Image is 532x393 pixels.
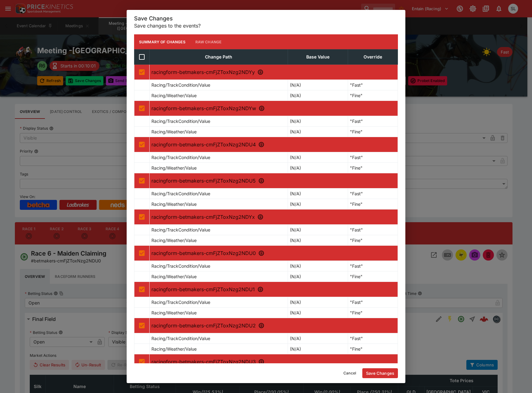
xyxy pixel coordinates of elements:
[348,90,398,101] td: "Fine"
[258,322,264,329] svg: R8 - Race 8 - Allowance
[151,165,197,171] p: Racing/Weather/Value
[288,297,348,308] td: (N/A)
[288,116,348,127] td: (N/A)
[348,333,398,344] td: "Fast"
[348,80,398,90] td: "Fast"
[151,141,396,148] p: racingform-betmakers-cmFjZToxNzg2NDU4
[348,163,398,173] td: "Fine"
[288,188,348,199] td: (N/A)
[348,271,398,282] td: "Fine"
[348,344,398,354] td: "Fine"
[288,80,348,90] td: (N/A)
[348,116,398,127] td: "Fast"
[151,190,210,197] p: Racing/TrackCondition/Value
[362,368,398,378] button: Save Changes
[258,178,264,184] svg: R4 - Race 4 - Claiming
[151,82,210,88] p: Racing/TrackCondition/Value
[348,152,398,163] td: "Fast"
[348,235,398,246] td: "Fine"
[258,359,264,365] svg: R9 - Race 9 - Claiming
[151,249,396,257] p: racingform-betmakers-cmFjZToxNzg2NDU0
[288,127,348,137] td: (N/A)
[151,263,210,269] p: Racing/TrackCondition/Value
[258,250,264,256] svg: R6 - Race 6 - Maiden Claiming
[288,235,348,246] td: (N/A)
[151,201,197,207] p: Racing/Weather/Value
[190,34,227,49] button: Raw Change
[257,286,264,292] svg: R7 - Race 7 - Maiden Claiming
[288,90,348,101] td: (N/A)
[288,50,348,65] th: Base Value
[151,213,396,221] p: racingform-betmakers-cmFjZToxNzg2NDYx
[288,308,348,318] td: (N/A)
[348,297,398,308] td: "Fast"
[348,127,398,137] td: "Fine"
[348,188,398,199] td: "Fast"
[151,154,210,161] p: Racing/TrackCondition/Value
[151,92,197,99] p: Racing/Weather/Value
[348,50,398,65] th: Override
[288,271,348,282] td: (N/A)
[151,346,197,352] p: Racing/Weather/Value
[257,69,264,75] svg: R1 - Race 1 - Maiden Claiming
[288,344,348,354] td: (N/A)
[151,68,396,76] p: racingform-betmakers-cmFjZToxNzg2NDYy
[288,225,348,235] td: (N/A)
[134,34,190,49] button: Summary of Changes
[151,322,396,329] p: racingform-betmakers-cmFjZToxNzg2NDU2
[151,286,396,293] p: racingform-betmakers-cmFjZToxNzg2NDU1
[151,128,197,135] p: Racing/Weather/Value
[288,199,348,209] td: (N/A)
[288,163,348,173] td: (N/A)
[151,237,197,244] p: Racing/Weather/Value
[257,214,264,220] svg: R5 - Race 5 - Starter Optional Claiming
[151,177,396,184] p: racingform-betmakers-cmFjZToxNzg2NDU5
[348,199,398,209] td: "Fine"
[348,225,398,235] td: "Fast"
[151,309,197,316] p: Racing/Weather/Value
[288,261,348,271] td: (N/A)
[134,15,398,22] h5: Save Changes
[151,299,210,305] p: Racing/TrackCondition/Value
[151,335,210,342] p: Racing/TrackCondition/Value
[259,105,265,111] svg: R2 - Race 2 - Claiming
[258,141,264,148] svg: R3 - Race 3 - Starter Optional Claiming
[151,105,396,112] p: racingform-betmakers-cmFjZToxNzg2NDYw
[151,358,396,365] p: racingform-betmakers-cmFjZToxNzg2NDU3
[134,22,398,29] p: Save changes to the events?
[348,261,398,271] td: "Fast"
[151,118,210,124] p: Racing/TrackCondition/Value
[151,227,210,233] p: Racing/TrackCondition/Value
[340,368,360,378] button: Cancel
[150,50,288,65] th: Change Path
[288,333,348,344] td: (N/A)
[288,152,348,163] td: (N/A)
[151,273,197,280] p: Racing/Weather/Value
[348,308,398,318] td: "Fine"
